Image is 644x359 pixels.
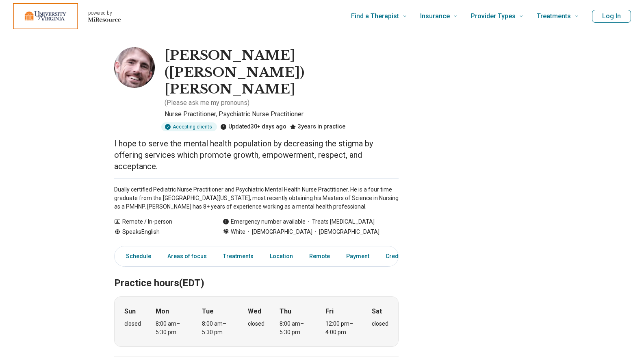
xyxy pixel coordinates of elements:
p: Nurse Practitioner, Psychiatric Nurse Practitioner [165,109,399,119]
div: Remote / In-person [114,218,206,226]
h1: [PERSON_NAME] ([PERSON_NAME]) [PERSON_NAME] [165,47,399,98]
h2: Practice hours (EDT) [114,257,399,290]
span: Insurance [420,11,450,22]
span: Provider Types [471,11,516,22]
strong: Wed [248,307,261,316]
strong: Sun [124,307,136,316]
span: Find a Therapist [351,11,399,22]
a: Home page [13,3,121,29]
span: Treats [MEDICAL_DATA] [306,218,375,226]
strong: Sat [372,307,382,316]
div: Speaks English [114,228,206,236]
div: 12:00 pm – 4:00 pm [325,320,357,337]
div: closed [372,320,388,328]
span: Treatments [537,11,571,22]
strong: Mon [156,307,169,316]
a: Credentials [381,248,421,265]
div: 3 years in practice [290,122,345,131]
p: powered by [88,10,121,16]
div: 8:00 am – 5:30 pm [202,320,233,337]
span: White [231,228,245,236]
button: Log In [592,10,631,23]
div: Emergency number available [223,218,306,226]
div: closed [248,320,265,328]
strong: Thu [280,307,291,316]
span: [DEMOGRAPHIC_DATA] [312,228,379,236]
strong: Tue [202,307,214,316]
a: Areas of focus [163,248,212,265]
div: Updated 30+ days ago [220,122,286,131]
div: 8:00 am – 5:30 pm [280,320,311,337]
p: I hope to serve the mental health population by decreasing the stigma by offering services which ... [114,138,399,172]
span: [DEMOGRAPHIC_DATA] [245,228,312,236]
a: Remote [304,248,335,265]
a: Schedule [116,248,156,265]
a: Treatments [218,248,258,265]
strong: Fri [325,307,334,316]
div: closed [124,320,141,328]
div: Accepting clients [161,122,217,131]
div: 8:00 am – 5:30 pm [156,320,187,337]
p: ( Please ask me my pronouns ) [165,98,249,108]
a: Location [265,248,298,265]
img: James Howell, Nurse Practitioner [114,47,155,88]
div: When does the program meet? [114,296,399,347]
p: Dually certified Pediatric Nurse Practitioner and Psychiatric Mental Health Nurse Practitioner. H... [114,185,399,211]
a: Payment [341,248,374,265]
